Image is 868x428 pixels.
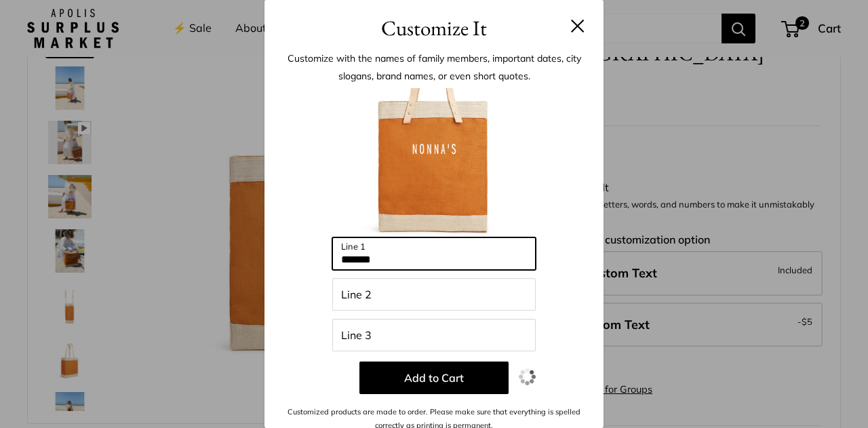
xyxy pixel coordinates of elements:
h3: Customize It [285,12,583,44]
img: customizer-prod [359,88,509,237]
button: Add to Cart [359,362,509,394]
p: Customize with the names of family members, important dates, city slogans, brand names, or even s... [285,50,583,85]
img: loading.gif [519,368,536,385]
